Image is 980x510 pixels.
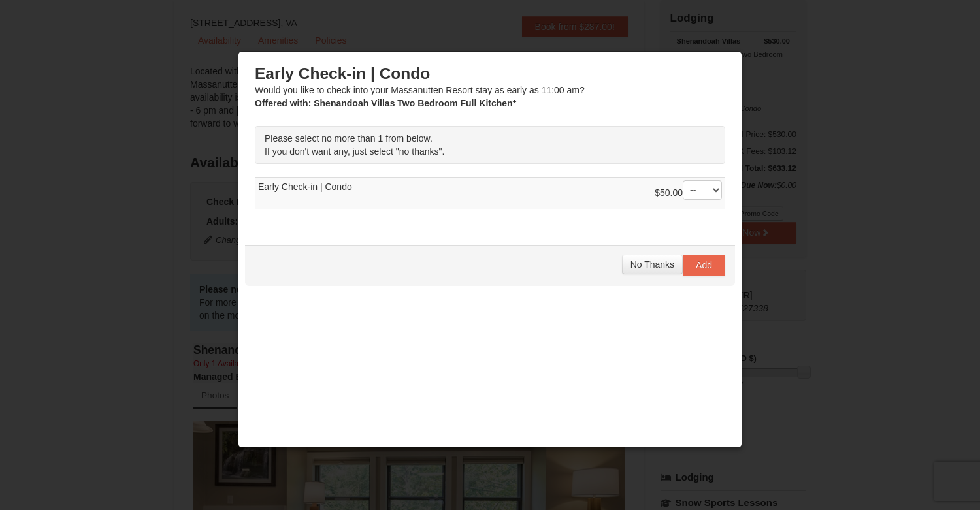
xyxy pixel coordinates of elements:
span: No Thanks [630,259,674,270]
strong: : Shenandoah Villas Two Bedroom Full Kitchen* [255,98,516,108]
span: If you don't want any, just select "no thanks". [265,146,444,157]
td: Early Check-in | Condo [255,178,725,210]
span: Add [696,260,712,270]
span: Offered with [255,98,308,108]
button: Add [683,255,725,276]
h3: Early Check-in | Condo [255,64,725,84]
div: $50.00 [655,180,722,206]
span: Please select no more than 1 from below. [265,133,433,144]
button: No Thanks [622,255,683,274]
div: Would you like to check into your Massanutten Resort stay as early as 11:00 am? [255,64,725,110]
